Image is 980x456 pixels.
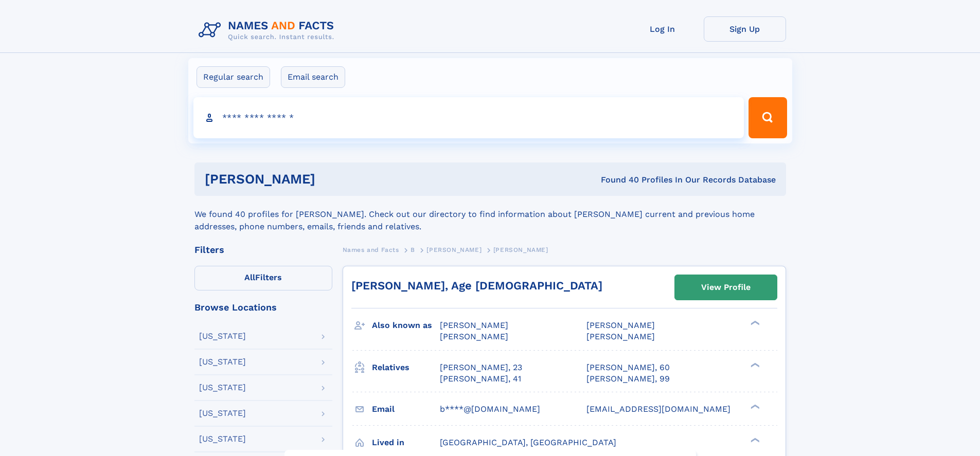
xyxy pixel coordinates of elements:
div: [US_STATE] [199,409,246,417]
a: Sign Up [704,16,786,42]
label: Email search [281,66,345,88]
span: [GEOGRAPHIC_DATA], [GEOGRAPHIC_DATA] [440,437,616,447]
a: [PERSON_NAME] [426,243,482,256]
a: [PERSON_NAME], Age [DEMOGRAPHIC_DATA] [351,279,602,292]
div: [US_STATE] [199,384,246,392]
label: Regular search [197,66,270,88]
a: View Profile [675,275,777,300]
span: [PERSON_NAME] [586,320,655,330]
div: ❯ [748,403,760,410]
span: [PERSON_NAME] [440,332,508,341]
h3: Email [372,400,440,418]
div: ❯ [748,361,760,368]
a: [PERSON_NAME], 60 [586,362,670,373]
span: [PERSON_NAME] [586,332,655,341]
span: [EMAIL_ADDRESS][DOMAIN_NAME] [586,404,730,414]
span: [PERSON_NAME] [426,246,482,253]
div: Filters [194,245,332,254]
span: B [411,246,415,253]
a: [PERSON_NAME], 41 [440,373,521,385]
h3: Relatives [372,359,440,376]
div: Found 40 Profiles In Our Records Database [458,174,776,186]
label: Filters [194,266,332,290]
div: Browse Locations [194,303,332,312]
a: [PERSON_NAME], 99 [586,373,670,385]
div: ❯ [748,320,760,326]
div: We found 40 profiles for [PERSON_NAME]. Check out our directory to find information about [PERSON... [194,196,786,233]
div: [US_STATE] [199,358,246,366]
span: All [244,272,255,282]
img: Logo Names and Facts [194,16,343,44]
a: [PERSON_NAME], 23 [440,362,522,373]
span: [PERSON_NAME] [493,246,548,253]
span: [PERSON_NAME] [440,320,508,330]
h1: [PERSON_NAME] [205,173,458,186]
a: B [411,243,415,256]
button: Search Button [749,97,787,138]
div: [US_STATE] [199,435,246,443]
h3: Also known as [372,317,440,334]
h3: Lived in [372,434,440,451]
div: View Profile [701,276,751,299]
a: Log In [621,16,704,42]
div: ❯ [748,436,760,443]
a: Names and Facts [343,243,399,256]
div: [US_STATE] [199,332,246,340]
input: search input [193,97,744,138]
